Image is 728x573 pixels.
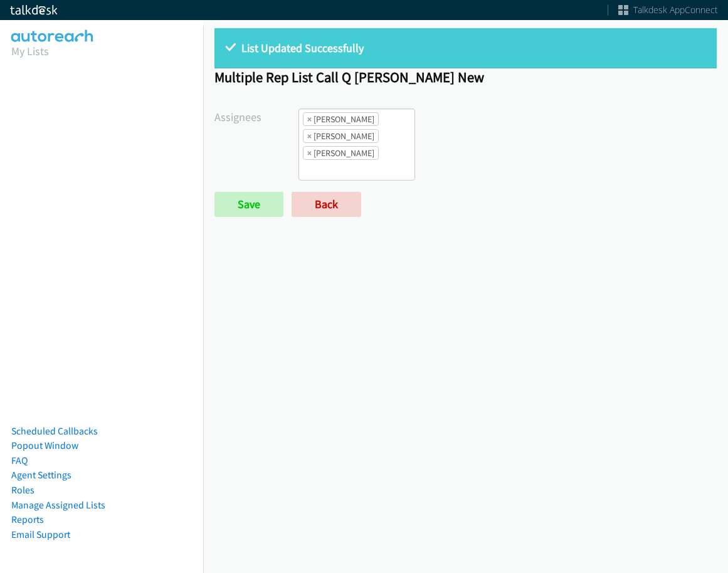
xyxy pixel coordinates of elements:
a: Back [292,192,361,217]
a: Roles [11,484,34,496]
p: List Updated Successfully [226,39,705,56]
iframe: Resource Center [692,236,728,336]
a: Popout Window [11,439,78,451]
h1: Multiple Rep List Call Q [PERSON_NAME] New [214,68,717,86]
span: × [307,130,312,142]
label: Assignees [214,108,298,125]
a: Manage Assigned Lists [11,499,105,511]
a: Email Support [11,528,70,540]
li: Cathy Shahan [303,112,379,126]
a: FAQ [11,455,28,466]
a: Agent Settings [11,469,71,481]
input: Save [214,192,283,217]
a: Reports [11,513,44,525]
a: My Lists [11,44,49,58]
span: × [307,147,312,159]
a: Talkdesk AppConnect [618,4,718,16]
li: Trevonna Lancaster [303,146,379,160]
a: Scheduled Callbacks [11,425,98,437]
li: Tatiana Medina [303,129,379,143]
span: × [307,113,312,125]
